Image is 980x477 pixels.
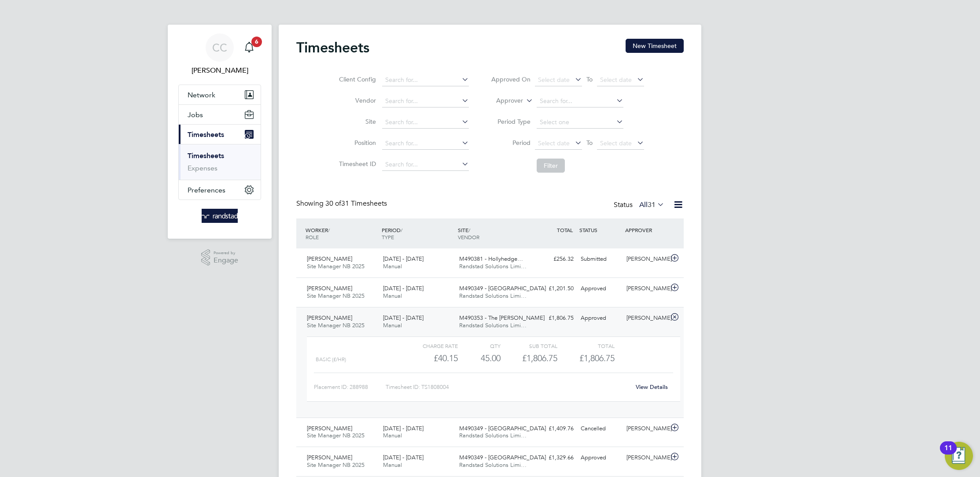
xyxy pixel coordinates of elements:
[336,139,376,147] label: Position
[382,95,469,107] input: Search for...
[538,139,570,147] span: Select date
[483,96,523,105] label: Approver
[179,144,261,180] div: Timesheets
[336,118,376,126] label: Site
[537,159,565,173] button: Filter
[531,422,577,436] div: £1,409.76
[537,116,623,129] input: Select one
[623,451,669,465] div: [PERSON_NAME]
[459,285,546,292] span: M490349 - [GEOGRAPHIC_DATA]
[307,314,352,322] span: [PERSON_NAME]
[306,233,319,240] span: ROLE
[325,199,341,208] span: 30 of
[501,351,557,366] div: £1,806.75
[379,222,456,245] div: PERIOD
[168,25,272,239] nav: Main navigation
[459,255,523,263] span: M490381 - Hollyhedge…
[501,340,557,351] div: Sub Total
[188,164,217,172] a: Expenses
[307,263,365,270] span: Site Manager NB 2025
[307,461,365,469] span: Site Manager NB 2025
[307,322,365,329] span: Site Manager NB 2025
[577,451,623,465] div: Approved
[179,125,261,144] button: Timesheets
[202,209,238,223] img: randstad-logo-retina.png
[382,74,469,86] input: Search for...
[325,199,387,208] span: 31 Timesheets
[307,292,365,300] span: Site Manager NB 2025
[201,249,239,266] a: Powered byEngage
[383,454,424,461] span: [DATE] - [DATE]
[623,252,669,266] div: [PERSON_NAME]
[456,222,532,245] div: SITE
[577,422,623,436] div: Cancelled
[382,137,469,150] input: Search for...
[383,263,402,270] span: Manual
[491,75,531,83] label: Approved On
[491,118,531,126] label: Period Type
[538,76,570,84] span: Select date
[386,380,630,394] div: Timesheet ID: TS1808004
[401,351,458,366] div: £40.15
[383,432,402,439] span: Manual
[307,454,352,461] span: [PERSON_NAME]
[459,322,527,329] span: Randstad Solutions Limi…
[579,353,615,363] span: £1,806.75
[623,281,669,296] div: [PERSON_NAME]
[303,222,379,245] div: WORKER
[188,130,224,139] span: Timesheets
[459,432,527,439] span: Randstad Solutions Limi…
[944,448,952,459] div: 11
[383,322,402,329] span: Manual
[296,199,389,208] div: Showing
[307,432,365,439] span: Site Manager NB 2025
[383,255,424,263] span: [DATE] - [DATE]
[178,33,261,76] a: CC[PERSON_NAME]
[383,314,424,322] span: [DATE] - [DATE]
[401,340,458,351] div: Charge rate
[531,311,577,325] div: £1,806.75
[307,255,352,263] span: [PERSON_NAME]
[240,33,258,62] a: 6
[188,111,203,119] span: Jobs
[531,281,577,296] div: £1,201.50
[188,91,215,99] span: Network
[382,233,394,240] span: TYPE
[382,159,469,171] input: Search for...
[600,139,632,147] span: Select date
[614,199,666,211] div: Status
[251,37,262,47] span: 6
[188,186,225,194] span: Preferences
[459,263,527,270] span: Randstad Solutions Limi…
[212,42,227,53] span: CC
[214,257,238,264] span: Engage
[336,96,376,104] label: Vendor
[383,285,424,292] span: [DATE] - [DATE]
[459,314,545,322] span: M490353 - The [PERSON_NAME]
[178,209,261,223] a: Go to home page
[577,222,623,238] div: STATUS
[383,461,402,469] span: Manual
[401,226,402,233] span: /
[626,39,684,53] button: New Timesheet
[179,180,261,200] button: Preferences
[383,425,424,432] span: [DATE] - [DATE]
[623,222,669,238] div: APPROVER
[383,292,402,300] span: Manual
[584,137,595,148] span: To
[179,105,261,124] button: Jobs
[537,95,623,107] input: Search for...
[188,152,224,160] a: Timesheets
[459,292,527,300] span: Randstad Solutions Limi…
[945,442,973,470] button: Open Resource Center, 11 new notifications
[600,76,632,84] span: Select date
[459,461,527,469] span: Randstad Solutions Limi…
[382,116,469,129] input: Search for...
[307,285,352,292] span: [PERSON_NAME]
[336,75,376,83] label: Client Config
[459,425,546,432] span: M490349 - [GEOGRAPHIC_DATA]
[458,233,479,240] span: VENDOR
[557,340,614,351] div: Total
[316,356,346,362] span: Basic (£/HR)
[531,252,577,266] div: £256.32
